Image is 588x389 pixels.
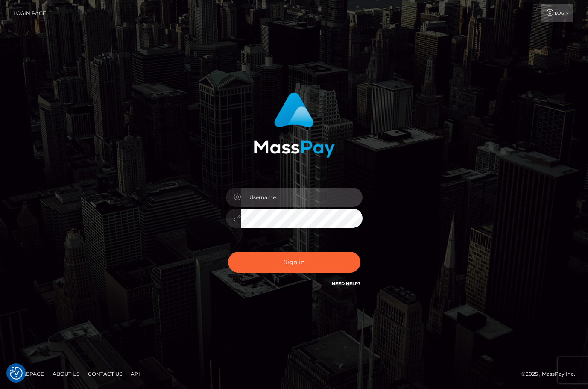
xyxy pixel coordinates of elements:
input: Username... [241,188,363,207]
img: Revisit consent button [10,367,23,380]
div: © 2025 , MassPay Inc. [521,369,582,379]
img: MassPay Login [254,92,335,158]
a: Need Help? [332,281,360,286]
a: Contact Us [85,367,126,380]
a: Homepage [9,367,47,380]
button: Consent Preferences [10,367,23,380]
a: About Us [49,367,83,380]
a: Login [541,4,573,22]
a: Login Page [13,4,46,22]
button: Sign in [228,252,360,273]
a: API [127,367,143,380]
